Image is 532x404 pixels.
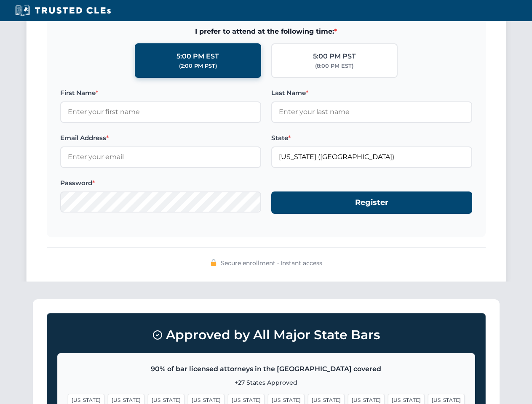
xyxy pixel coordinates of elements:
[210,259,217,266] img: 🔒
[271,133,472,143] label: State
[315,62,353,70] div: (8:00 PM EST)
[68,378,465,387] p: +27 States Approved
[13,4,113,17] img: Trusted CLEs
[271,101,472,122] input: Enter your last name
[60,146,261,167] input: Enter your email
[271,191,472,214] button: Register
[57,324,475,346] h3: Approved by All Major State Bars
[221,258,322,268] span: Secure enrollment • Instant access
[60,133,261,143] label: Email Address
[176,51,219,62] div: 5:00 PM EST
[179,62,217,70] div: (2:00 PM PST)
[271,146,472,167] input: Florida (FL)
[60,26,472,37] span: I prefer to attend at the following time:
[271,88,472,98] label: Last Name
[60,178,261,188] label: Password
[60,88,261,98] label: First Name
[313,51,356,62] div: 5:00 PM PST
[68,364,465,375] p: 90% of bar licensed attorneys in the [GEOGRAPHIC_DATA] covered
[60,101,261,122] input: Enter your first name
